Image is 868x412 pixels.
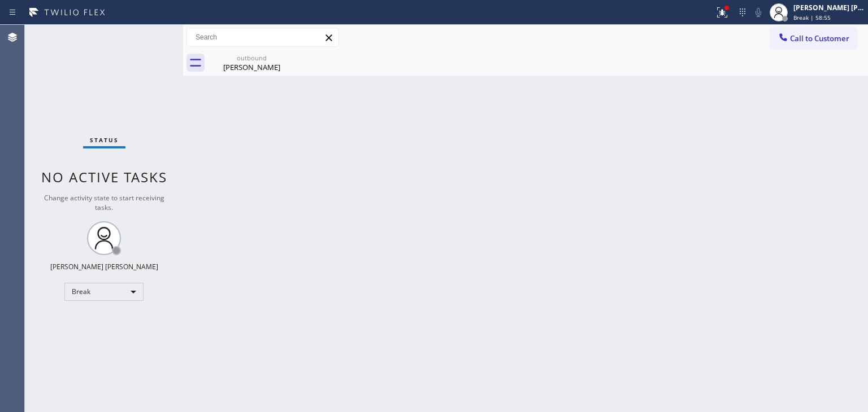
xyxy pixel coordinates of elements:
div: outbound [209,54,294,62]
div: [PERSON_NAME] [PERSON_NAME] [50,262,158,271]
div: [PERSON_NAME] [PERSON_NAME] [793,3,865,12]
span: Break | 58:55 [793,14,831,21]
span: No active tasks [41,168,167,186]
span: Status [90,136,119,144]
span: Change activity state to start receiving tasks. [44,193,164,212]
button: Call to Customer [770,28,857,49]
div: [PERSON_NAME] [209,62,294,72]
span: Call to Customer [790,33,849,43]
div: Barry Bleach [209,50,294,76]
button: Mute [750,5,766,20]
div: Break [64,283,144,301]
input: Search [187,28,338,46]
